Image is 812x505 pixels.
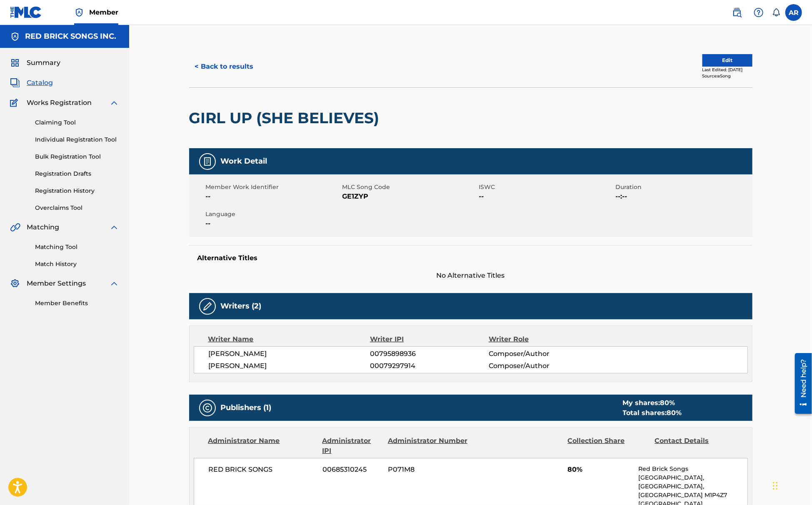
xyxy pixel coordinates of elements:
img: Top Rightsholder [74,7,84,17]
a: Bulk Registration Tool [35,152,119,161]
div: Last Edited: [DATE] [702,67,752,73]
span: Language [206,210,340,219]
div: Notifications [772,8,780,17]
span: P071M8 [388,465,469,475]
h5: RED BRICK SONGS INC. [25,32,116,41]
span: --:-- [616,192,750,202]
div: Help [750,4,767,21]
span: 80 % [667,409,682,417]
span: No Alternative Titles [189,271,752,281]
a: CatalogCatalog [10,78,53,88]
a: Member Benefits [35,299,119,308]
iframe: Resource Center [789,350,812,417]
img: Accounts [10,32,20,42]
img: search [732,7,742,17]
a: Individual Registration Tool [35,135,119,144]
a: Registration Drafts [35,169,119,178]
h5: Publishers (1) [221,403,272,413]
h2: GIRL UP (SHE BELIEVES) [189,109,384,127]
div: Collection Share [567,436,648,456]
a: Matching Tool [35,243,119,251]
div: User Menu [785,4,802,21]
span: Member [89,7,118,17]
span: -- [479,192,614,202]
img: Works Registration [10,98,21,108]
img: expand [109,222,119,232]
img: Catalog [10,78,20,88]
span: Member Settings [27,279,86,289]
img: Publishers [202,403,212,413]
span: -- [206,219,340,229]
p: [GEOGRAPHIC_DATA], [GEOGRAPHIC_DATA] M1P4Z7 [638,482,747,500]
div: Administrator Name [208,436,316,456]
div: Total shares: [623,408,682,418]
a: SummarySummary [10,58,60,68]
a: Registration History [35,187,119,195]
div: Source: eSong [702,73,752,79]
span: 00685310245 [322,465,382,475]
span: Works Registration [27,98,92,108]
img: Matching [10,222,20,232]
div: Writer Name [208,334,370,344]
h5: Alternative Titles [197,254,744,262]
a: Claiming Tool [35,118,119,127]
img: Work Detail [202,157,212,167]
span: Summary [27,58,60,68]
span: RED BRICK SONGS [209,465,317,475]
button: Edit [702,54,752,67]
span: [PERSON_NAME] [209,349,370,359]
span: MLC Song Code [342,183,477,192]
span: 80% [567,465,632,475]
div: My shares: [623,398,682,408]
span: Composer/Author [489,349,597,359]
a: Overclaims Tool [35,204,119,212]
img: Member Settings [10,279,20,289]
img: expand [109,98,119,108]
p: Red Brick Songs [638,465,747,473]
span: Member Work Identifier [206,183,340,192]
img: expand [109,279,119,289]
iframe: Chat Widget [770,465,812,505]
a: Public Search [729,4,745,21]
img: MLC Logo [10,6,42,18]
div: Writer Role [489,334,597,344]
h5: Writers (2) [221,301,262,311]
a: Match History [35,260,119,269]
span: -- [206,192,340,202]
span: ISWC [479,183,614,192]
div: Administrator Number [388,436,469,456]
button: < Back to results [189,56,260,77]
h5: Work Detail [221,157,267,166]
span: 80 % [660,399,675,407]
img: Summary [10,58,20,68]
span: GE1ZYP [342,192,477,202]
div: Administrator IPI [322,436,382,456]
div: Contact Details [655,436,736,456]
span: Duration [616,183,750,192]
span: 00079297914 [370,361,488,371]
span: Composer/Author [489,361,597,371]
span: Matching [27,222,59,232]
img: Writers [202,301,212,311]
span: Catalog [27,78,53,88]
div: Drag [773,473,778,498]
span: [PERSON_NAME] [209,361,370,371]
div: Writer IPI [370,334,489,344]
span: 00795898936 [370,349,488,359]
p: [GEOGRAPHIC_DATA], [638,473,747,482]
img: help [754,7,764,17]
